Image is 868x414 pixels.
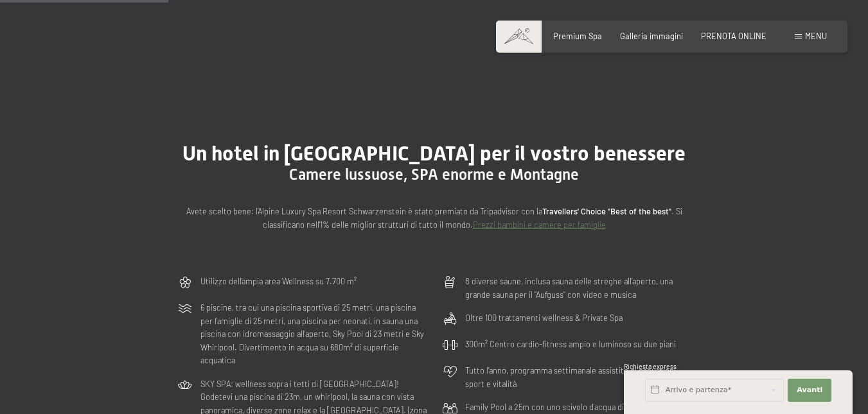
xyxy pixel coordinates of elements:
p: Utilizzo dell‘ampia area Wellness su 7.700 m² [200,275,357,288]
span: Richiesta express [624,363,677,370]
span: Camere lussuose, SPA enorme e Montagne [289,166,579,184]
p: Avete scelto bene: l’Alpine Luxury Spa Resort Schwarzenstein è stato premiato da Tripadvisor con ... [177,205,691,231]
span: Avanti [797,385,822,395]
p: 8 diverse saune, inclusa sauna delle streghe all’aperto, una grande sauna per il "Aufguss" con vi... [465,275,691,301]
span: Menu [805,31,827,41]
span: Un hotel in [GEOGRAPHIC_DATA] per il vostro benessere [182,141,686,166]
p: Oltre 100 trattamenti wellness & Private Spa [465,311,623,324]
a: Premium Spa [553,31,602,41]
p: 300m² Centro cardio-fitness ampio e luminoso su due piani [465,338,676,350]
strong: Travellers' Choice "Best of the best" [542,206,671,216]
p: Tutto l’anno, programma settimanale assistito di escursioni, sport e vitalità [465,364,691,390]
button: Avanti [788,379,831,402]
p: 6 piscine, tra cui una piscina sportiva di 25 metri, una piscina per famiglie di 25 metri, una pi... [200,301,427,367]
a: PRENOTA ONLINE [701,31,766,41]
a: Prezzi bambini e camere per famiglie [473,220,606,230]
a: Galleria immagini [620,31,683,41]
